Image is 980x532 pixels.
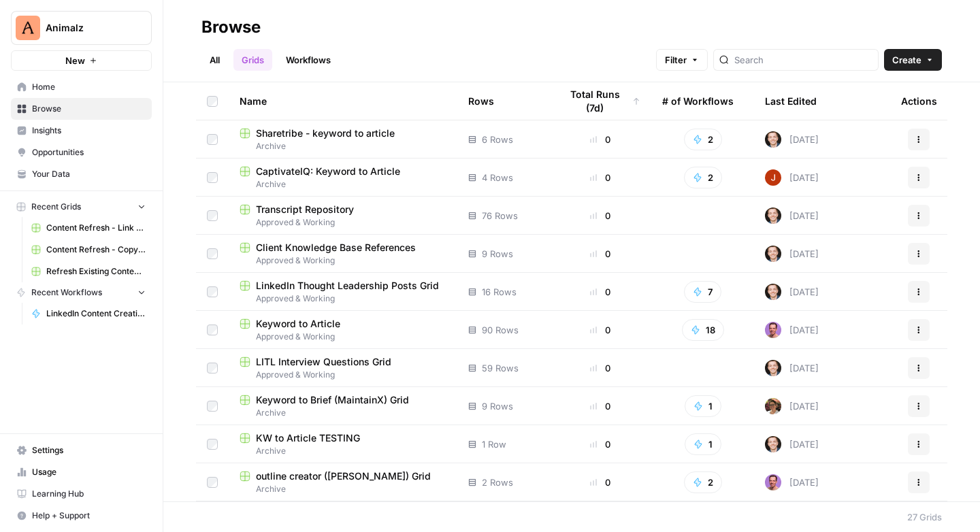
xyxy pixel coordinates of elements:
span: Archive [240,140,446,152]
div: 0 [560,361,640,375]
div: Total Runs (7d) [560,82,640,120]
span: Archive [240,445,446,457]
span: Content Refresh - Copy Update [46,244,146,256]
div: Actions [901,82,937,120]
a: Learning Hub [11,483,152,505]
a: All [201,49,228,71]
span: CaptivateIQ: Keyword to Article [256,165,400,178]
div: [DATE] [765,398,819,414]
span: Learning Hub [32,488,146,500]
a: Your Data [11,163,152,185]
button: 2 [684,471,722,493]
div: [DATE] [765,322,819,338]
span: Approved & Working [240,254,446,267]
img: lgt9qu58mh3yk4jks3syankzq6oi [765,284,781,300]
button: 1 [685,395,721,417]
span: Settings [32,444,146,456]
span: Animalz [46,21,128,35]
span: Help + Support [32,510,146,522]
button: 2 [684,167,722,188]
img: lgt9qu58mh3yk4jks3syankzq6oi [765,246,781,262]
span: Usage [32,466,146,478]
div: Name [240,82,446,120]
a: CaptivateIQ: Keyword to ArticleArchive [240,165,446,190]
div: [DATE] [765,131,819,148]
span: New [65,54,85,67]
input: Search [734,53,872,67]
a: KW to Article TESTINGArchive [240,431,446,457]
span: 6 Rows [482,133,513,146]
button: 1 [685,433,721,455]
div: # of Workflows [662,82,734,120]
a: Browse [11,98,152,120]
img: 6puihir5v8umj4c82kqcaj196fcw [765,322,781,338]
button: 2 [684,129,722,150]
a: LITL Interview Questions GridApproved & Working [240,355,446,381]
button: Help + Support [11,505,152,527]
div: 0 [560,209,640,222]
div: [DATE] [765,207,819,224]
span: Your Data [32,168,146,180]
button: 7 [684,281,721,303]
span: Filter [665,53,687,67]
img: Animalz Logo [16,16,40,40]
button: Recent Grids [11,197,152,217]
img: lgt9qu58mh3yk4jks3syankzq6oi [765,360,781,376]
div: 0 [560,476,640,489]
span: 9 Rows [482,399,513,413]
span: 2 Rows [482,476,513,489]
a: Settings [11,439,152,461]
span: Keyword to Brief (MaintainX) Grid [256,393,409,407]
div: [DATE] [765,169,819,186]
div: Browse [201,16,261,38]
span: Approved & Working [240,293,446,305]
span: outline creator ([PERSON_NAME]) Grid [256,469,431,483]
span: Sharetribe - keyword to article [256,127,395,140]
span: LinkedIn Content Creation [46,307,146,320]
a: Transcript RepositoryApproved & Working [240,203,446,229]
button: Filter [656,49,708,71]
a: Keyword to ArticleApproved & Working [240,317,446,343]
span: 90 Rows [482,323,519,337]
span: 4 Rows [482,171,513,184]
span: 1 Row [482,437,506,451]
span: Approved & Working [240,216,446,229]
img: lgt9qu58mh3yk4jks3syankzq6oi [765,131,781,148]
div: 0 [560,133,640,146]
img: lgt9qu58mh3yk4jks3syankzq6oi [765,436,781,452]
div: 0 [560,323,640,337]
a: Usage [11,461,152,483]
span: Home [32,81,146,93]
div: [DATE] [765,246,819,262]
span: LinkedIn Thought Leadership Posts Grid [256,279,439,293]
a: LinkedIn Content Creation [25,303,152,325]
button: Recent Workflows [11,282,152,303]
span: 16 Rows [482,285,517,299]
span: Approved & Working [240,331,446,343]
a: Insights [11,120,152,142]
div: [DATE] [765,284,819,300]
a: Grids [233,49,272,71]
span: Approved & Working [240,369,446,381]
span: Insights [32,124,146,137]
div: [DATE] [765,474,819,491]
div: Last Edited [765,82,817,120]
div: 0 [560,437,640,451]
span: Opportunities [32,146,146,159]
a: Workflows [278,49,339,71]
span: Refresh Existing Content - Test [46,265,146,278]
button: Workspace: Animalz [11,11,152,45]
span: Keyword to Article [256,317,340,331]
span: LITL Interview Questions Grid [256,355,391,369]
span: Recent Grids [31,201,81,213]
button: New [11,50,152,71]
span: Archive [240,483,446,495]
div: [DATE] [765,360,819,376]
a: Refresh Existing Content - Test [25,261,152,282]
a: LinkedIn Thought Leadership Posts GridApproved & Working [240,279,446,305]
div: 27 Grids [907,510,942,524]
div: 0 [560,171,640,184]
span: 76 Rows [482,209,518,222]
a: Home [11,76,152,98]
span: Create [892,53,921,67]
